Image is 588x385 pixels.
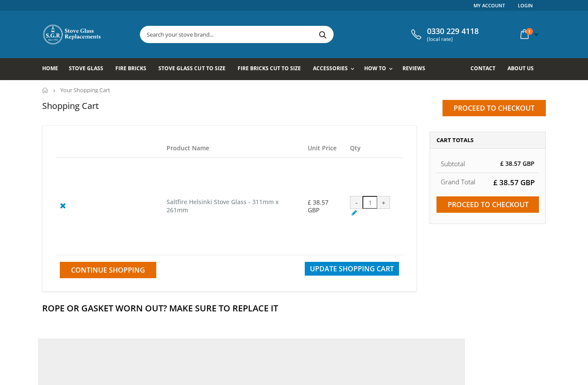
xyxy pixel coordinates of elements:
[303,139,346,158] th: Unit Price
[402,58,432,80] a: Reviews
[364,58,397,80] a: How To
[42,65,58,72] span: Home
[443,100,546,116] input: Proceed to checkout
[238,58,307,80] a: Fire Bricks Cut To Size
[470,65,495,72] span: Contact
[364,65,386,72] span: How To
[500,159,535,168] span: £ 38.57 GBP
[115,58,153,80] a: Fire Bricks
[402,65,425,72] span: Reviews
[115,65,146,72] span: Fire Bricks
[409,27,479,42] a: 0330 229 4118 (local rate)
[71,265,145,275] span: Continue Shopping
[441,159,465,168] span: Subtotal
[162,139,303,158] th: Product Name
[42,58,65,80] a: Home
[310,264,394,273] span: Update Shopping Cart
[377,196,390,209] div: +
[350,196,363,209] div: -
[42,24,102,45] img: Stove Glass Replacement
[436,136,473,144] span: Cart Totals
[42,302,546,314] h2: Rope Or Gasket Worn Out? Make Sure To Replace It
[427,36,479,42] span: (local rate)
[69,58,110,80] a: Stove Glass
[517,26,540,43] a: 1
[493,177,535,187] span: £ 38.57 GBP
[313,58,359,80] a: Accessories
[140,26,430,43] input: Search your stove brand...
[158,65,225,72] span: Stove Glass Cut To Size
[346,139,403,158] th: Qty
[436,196,539,213] input: Proceed to checkout
[470,58,502,80] a: Contact
[526,28,533,35] span: 1
[313,65,348,72] span: Accessories
[158,58,232,80] a: Stove Glass Cut To Size
[60,86,110,94] span: Your Shopping Cart
[69,65,103,72] span: Stove Glass
[308,198,328,214] span: £ 38.57 GBP
[508,58,540,80] a: About us
[60,262,156,278] a: Continue Shopping
[238,65,301,72] span: Fire Bricks Cut To Size
[42,100,99,112] h1: Shopping Cart
[427,27,479,36] span: 0330 229 4118
[167,198,279,214] a: Saltfire Helsinki Stove Glass - 311mm x 261mm
[441,177,475,186] strong: Grand Total
[313,26,332,43] button: Search
[42,87,49,93] a: Home
[508,65,534,72] span: About us
[305,262,399,276] button: Update Shopping Cart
